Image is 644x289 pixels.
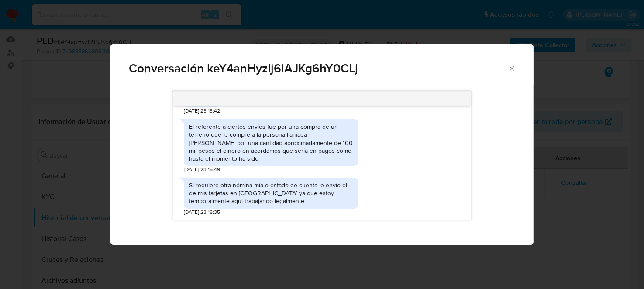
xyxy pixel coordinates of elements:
span: [DATE] 23:16:35 [184,209,220,216]
div: El referente a ciertos envíos fue por una compra de un terreno que le compre a la persona llamada... [189,123,353,162]
span: [DATE] 23:13:42 [184,107,220,115]
div: Si requiere otra nómina mía o estado de cuenta le envío el de mis tarjetas en [GEOGRAPHIC_DATA] y... [189,181,353,205]
span: [DATE] 23:15:49 [184,166,220,173]
div: Comunicación [110,44,534,245]
button: Cerrar [508,64,516,72]
span: Conversación keY4anHyzIj6iAJKg6hY0CLj [129,62,508,75]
